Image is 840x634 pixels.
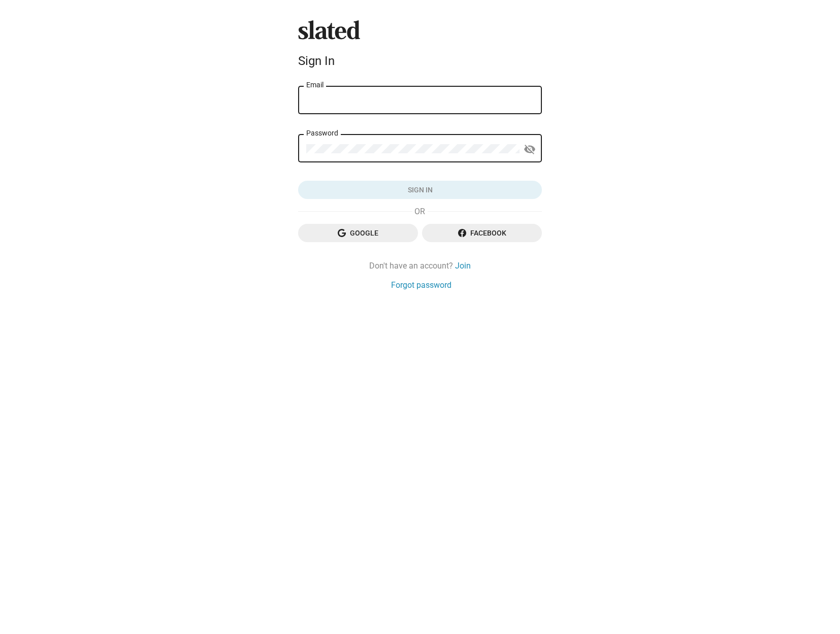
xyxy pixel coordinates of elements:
[298,54,542,68] div: Sign In
[306,224,410,242] span: Google
[520,139,540,159] button: Show password
[298,224,418,242] button: Google
[391,280,451,290] a: Forgot password
[298,260,542,271] div: Don't have an account?
[430,224,534,242] span: Facebook
[298,20,542,72] sl-branding: Sign In
[455,260,471,271] a: Join
[422,224,542,242] button: Facebook
[524,142,536,157] mat-icon: visibility_off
